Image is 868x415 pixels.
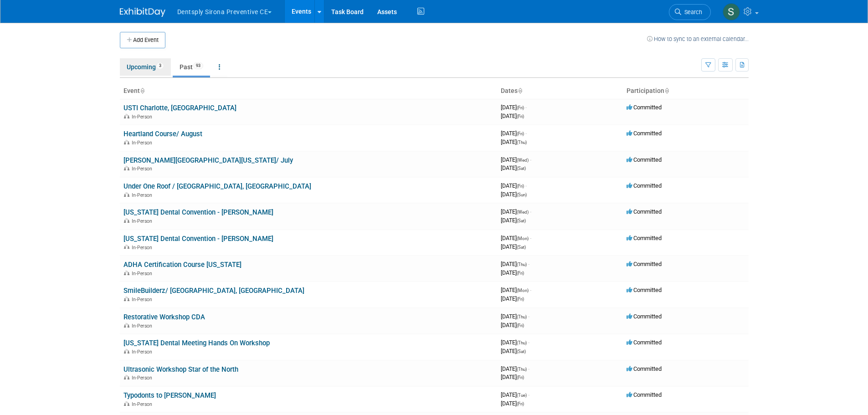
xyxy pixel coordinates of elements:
img: In-Person Event [124,323,129,328]
span: [DATE] [501,339,529,346]
span: In-Person [132,245,155,251]
th: Participation [623,83,749,99]
img: In-Person Event [124,349,129,354]
span: - [528,339,529,346]
span: - [530,208,531,215]
span: (Wed) [517,158,529,163]
a: Past93 [173,58,210,76]
img: In-Person Event [124,401,129,406]
span: (Fri) [517,375,524,380]
a: Upcoming3 [120,58,171,76]
span: [DATE] [501,243,526,250]
span: [DATE] [501,287,531,293]
span: - [528,261,529,267]
span: (Thu) [517,140,527,145]
span: In-Person [132,114,155,120]
span: In-Person [132,166,155,172]
span: (Sat) [517,349,526,354]
span: Committed [627,130,662,137]
img: In-Person Event [124,375,129,379]
span: (Mon) [517,288,529,293]
span: In-Person [132,401,155,407]
span: - [530,235,531,241]
span: [DATE] [501,104,527,111]
a: USTI Charlotte, [GEOGRAPHIC_DATA] [123,104,236,112]
button: Add Event [120,32,165,48]
img: In-Person Event [124,140,129,144]
img: In-Person Event [124,218,129,223]
span: (Fri) [517,114,524,119]
span: (Wed) [517,210,529,215]
span: Committed [627,208,662,215]
span: Committed [627,182,662,189]
span: - [528,313,529,320]
span: - [530,156,531,163]
span: Committed [627,339,662,346]
span: [DATE] [501,269,524,276]
a: Restorative Workshop CDA [123,313,205,321]
a: Heartland Course/ August [123,130,202,138]
img: ExhibitDay [120,8,165,17]
span: [DATE] [501,208,531,215]
span: Committed [627,391,662,398]
span: In-Person [132,297,155,302]
span: - [530,287,531,293]
span: [DATE] [501,400,524,407]
span: [DATE] [501,261,529,267]
span: (Fri) [517,297,524,302]
span: (Sat) [517,218,526,223]
span: (Fri) [517,401,524,406]
span: In-Person [132,323,155,329]
img: In-Person Event [124,192,129,197]
span: [DATE] [501,138,527,145]
span: In-Person [132,349,155,355]
span: [DATE] [501,164,526,171]
span: (Fri) [517,184,524,189]
span: [DATE] [501,391,529,398]
span: Committed [627,156,662,163]
span: [DATE] [501,113,524,119]
img: In-Person Event [124,245,129,249]
span: (Sat) [517,245,526,250]
span: In-Person [132,271,155,277]
span: (Thu) [517,262,527,267]
span: In-Person [132,218,155,224]
a: Sort by Participation Type [664,87,669,94]
img: In-Person Event [124,166,129,170]
span: - [525,104,527,111]
span: 93 [193,62,203,69]
a: [PERSON_NAME][GEOGRAPHIC_DATA][US_STATE]/ July [123,156,293,164]
a: SmileBuilderz/ [GEOGRAPHIC_DATA], [GEOGRAPHIC_DATA] [123,287,304,295]
span: Committed [627,235,662,241]
span: Committed [627,365,662,372]
span: [DATE] [501,295,524,302]
span: (Fri) [517,271,524,276]
span: (Fri) [517,131,524,136]
span: (Fri) [517,323,524,328]
span: (Mon) [517,236,529,241]
span: (Fri) [517,105,524,110]
img: In-Person Event [124,114,129,118]
span: Committed [627,287,662,293]
span: 3 [156,62,164,69]
a: Typodonts to [PERSON_NAME] [123,391,216,400]
img: Samantha Meyers [723,3,740,20]
span: [DATE] [501,130,527,137]
span: - [525,182,527,189]
span: - [528,365,529,372]
th: Dates [497,83,623,99]
span: [DATE] [501,235,531,241]
a: [US_STATE] Dental Convention - [PERSON_NAME] [123,208,273,216]
span: (Tue) [517,393,527,398]
a: [US_STATE] Dental Meeting Hands On Workshop [123,339,270,347]
span: (Thu) [517,367,527,372]
img: In-Person Event [124,271,129,275]
span: In-Person [132,192,155,198]
span: [DATE] [501,191,527,198]
span: (Sun) [517,192,527,197]
span: [DATE] [501,182,527,189]
a: Under One Roof / [GEOGRAPHIC_DATA], [GEOGRAPHIC_DATA] [123,182,311,190]
a: Sort by Start Date [518,87,522,94]
th: Event [120,83,497,99]
span: [DATE] [501,217,526,224]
